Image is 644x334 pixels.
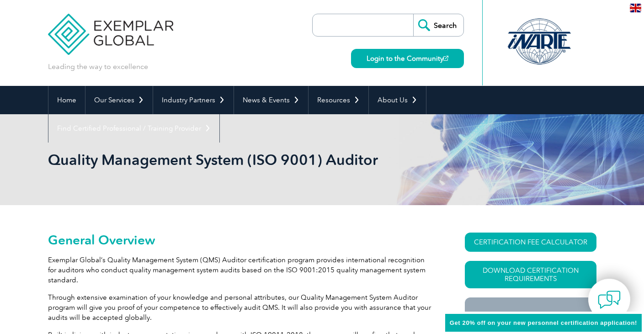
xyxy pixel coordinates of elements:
[48,233,432,247] h2: General Overview
[413,14,463,36] input: Search
[465,261,596,288] a: Download Certification Requirements
[369,86,426,114] a: About Us
[153,86,234,114] a: Industry Partners
[85,86,153,114] a: Our Services
[48,62,148,72] p: Leading the way to excellence
[48,86,85,114] a: Home
[450,319,637,326] span: Get 20% off on your new personnel certification application!
[48,292,432,323] p: Through extensive examination of your knowledge and personal attributes, our Quality Management S...
[479,310,583,321] h3: Ready to get certified?
[309,86,368,114] a: Resources
[48,255,432,285] p: Exemplar Global’s Quality Management System (QMS) Auditor certification program provides internat...
[443,56,448,61] img: open_square.png
[598,288,621,311] img: contact-chat.png
[234,86,308,114] a: News & Events
[48,151,399,169] h1: Quality Management System (ISO 9001) Auditor
[351,49,464,68] a: Login to the Community
[48,114,219,143] a: Find Certified Professional / Training Provider
[630,4,641,12] img: en
[465,233,596,252] a: CERTIFICATION FEE CALCULATOR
